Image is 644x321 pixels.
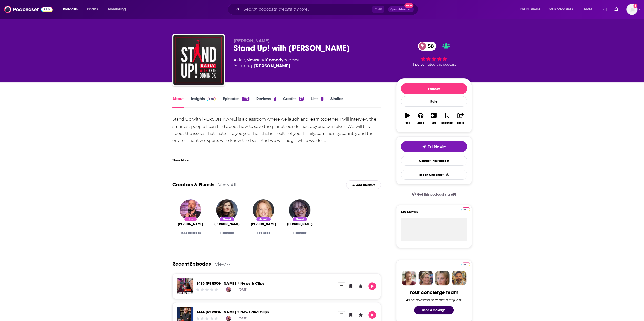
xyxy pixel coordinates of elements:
[207,97,216,101] img: Podchaser Pro
[401,141,467,152] button: tell me why sparkleTell Me Why
[59,5,84,13] button: open menu
[311,96,323,108] a: Lists1
[214,222,240,226] span: [PERSON_NAME]
[423,42,437,51] span: 58
[215,261,233,267] a: View All
[418,271,433,285] img: Barbara Profile
[289,199,310,221] img: Lenore Skenazy
[239,288,247,291] div: [DATE]
[274,97,276,101] div: 1
[441,109,454,128] button: Bookmark
[63,6,78,13] span: Podcasts
[249,231,278,235] div: 1 episode
[177,278,193,294] a: 1415 David Rothkopf + News & Clips
[196,310,269,314] a: 1414 Jeff Jarvis + News and Clips
[223,96,249,108] a: Episodes1473
[545,5,580,13] button: open menu
[233,4,423,15] div: Search podcasts, credits, & more...
[461,207,470,211] a: Pro website
[357,311,364,319] button: Leave a Rating
[452,271,466,285] img: Jon Profile
[234,38,270,43] span: [PERSON_NAME]
[626,4,637,15] button: Show profile menu
[246,58,258,62] a: News
[612,5,620,14] a: Show notifications dropdown
[184,217,197,222] div: Host
[633,4,637,8] svg: Add a profile image
[461,207,470,211] img: Podchaser Pro
[368,282,376,290] button: Play
[418,42,437,51] a: 58
[406,298,462,302] div: Ask a question or make a request.
[104,5,132,13] button: open menu
[372,6,384,13] span: Ctrl K
[218,182,236,187] a: View All
[441,121,453,125] div: Bookmark
[213,231,241,235] div: 1 episode
[600,5,608,14] a: Show notifications dropdown
[4,5,53,14] a: Podchaser - Follow, Share and Rate Podcasts
[191,96,216,108] a: InsightsPodchaser Pro
[292,217,307,222] div: Guest
[196,281,264,286] a: 1415 David Rothkopf + News & Clips
[357,282,364,290] button: Leave a Rating
[219,217,235,222] div: Guest
[428,145,446,149] span: Tell Me Why
[87,6,98,13] span: Charts
[584,6,592,13] span: More
[226,287,231,292] a: Pete Dominick
[172,182,214,188] a: Creators & Guests
[226,316,231,321] img: Pete Dominick
[251,222,276,226] span: [PERSON_NAME]
[422,145,426,149] img: tell me why sparkle
[180,199,201,221] img: Pete Dominick
[396,38,472,70] div: 58 1 personrated this podcast
[178,222,203,226] span: [PERSON_NAME]
[401,210,467,218] label: My Notes
[266,58,283,62] a: Comedy
[409,289,458,296] div: Your concierge team
[461,262,470,266] a: Pro website
[435,271,450,285] img: Jules Profile
[84,5,101,13] a: Charts
[388,6,414,12] button: Open AdvancedNew
[299,97,303,101] div: 27
[239,317,247,320] div: [DATE]
[178,222,203,226] a: Pete Dominick
[256,96,276,108] a: Reviews1
[108,6,126,13] span: Monitoring
[172,116,381,165] div: Stand Up with [PERSON_NAME] is a classroom where we laugh and learn together. I will interview th...
[173,35,224,85] img: Stand Up! with Pete Dominick
[330,96,343,108] a: Similar
[338,282,345,288] button: Show More Button
[254,63,290,69] a: Pete Dominick
[626,4,637,15] img: User Profile
[286,231,314,235] div: 1 episode
[401,109,414,128] button: Play
[242,97,249,101] div: 1473
[402,271,416,285] img: Sydney Profile
[427,63,456,66] span: rated this podcast
[251,222,276,226] a: Olga Khazan
[287,222,313,226] span: [PERSON_NAME]
[404,3,413,8] span: New
[258,58,266,62] span: and
[417,192,456,197] span: Get this podcast via API
[283,96,303,108] a: Credits27
[414,109,427,128] button: Apps
[214,222,240,226] a: Kris Brown
[368,311,376,319] button: Play
[454,109,467,128] button: Share
[405,121,410,125] div: Play
[517,5,547,13] button: open menu
[195,288,218,292] div: Community Rating: 0 out of 5
[408,188,460,201] a: Get this podcast via API
[346,180,381,189] div: Add Creators
[580,5,599,13] button: open menu
[287,222,313,226] a: Lenore Skenazy
[401,170,467,180] button: Export One-Sheet
[234,57,300,69] div: A daily podcast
